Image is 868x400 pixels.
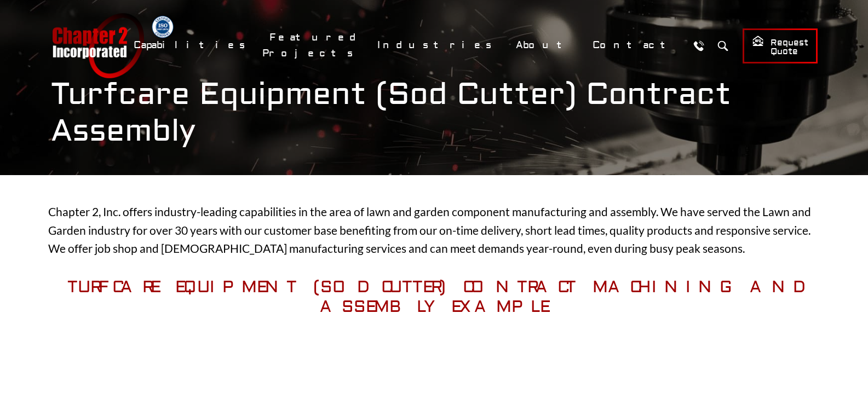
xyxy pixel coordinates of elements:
[585,33,683,57] a: Contact
[370,33,503,57] a: Industries
[51,13,144,78] a: Chapter 2 Incorporated
[752,35,808,57] span: Request Quote
[127,33,257,57] a: Capabilities
[51,76,818,149] h1: Turfcare Equipment (Sod Cutter) Contract Assembly
[713,36,733,56] button: Search
[48,202,820,258] p: Chapter 2, Inc. offers industry-leading capabilities in the area of lawn and garden component man...
[689,36,709,56] a: Call Us
[48,277,820,317] h3: Turfcare Equipment (Sod Cutter) Contract Machining and Assembly Example
[509,33,580,57] a: About
[743,28,818,63] a: Request Quote
[262,26,365,65] a: Featured Projects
